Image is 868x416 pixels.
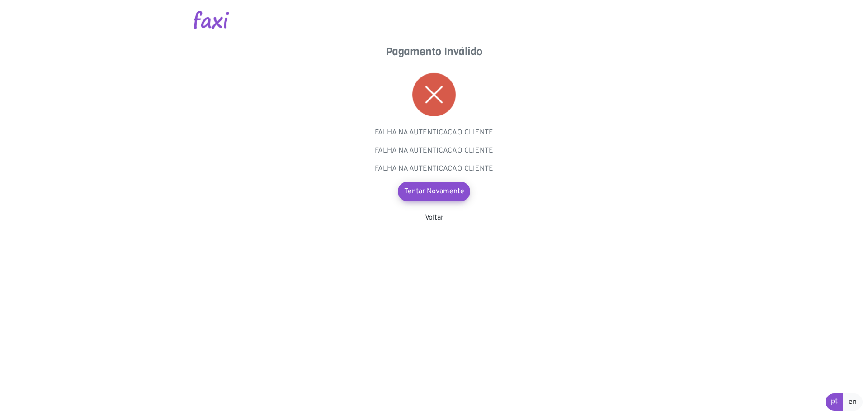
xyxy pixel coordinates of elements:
[344,145,524,156] p: FALHA NA AUTENTICACAO CLIENTE
[826,393,843,411] a: pt
[344,45,524,58] h4: Pagamento Inválido
[398,182,470,201] a: Tentar Novamente
[344,163,524,174] p: FALHA NA AUTENTICACAO CLIENTE
[425,213,443,222] a: Voltar
[843,393,863,411] a: en
[412,73,456,116] img: error
[344,127,524,138] p: FALHA NA AUTENTICACAO CLIENTE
